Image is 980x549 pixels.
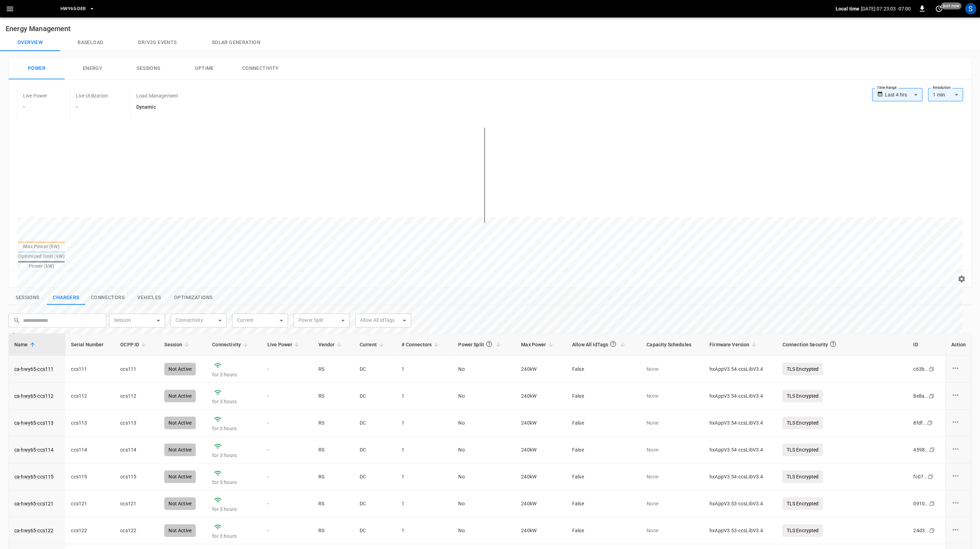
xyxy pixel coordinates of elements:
p: for 3 hours [212,479,256,486]
div: Connection Security [782,338,838,351]
button: show latest sessions [8,290,47,305]
a: ca-hwy65-ccs112 [14,392,53,399]
button: Dr/V2G events [121,34,194,51]
div: 1 min [928,88,963,101]
td: 1 [396,436,453,463]
p: TLS Encrypted [782,470,823,483]
span: Power Split [458,338,503,351]
div: Not Active [164,470,196,483]
td: 240 kW [516,463,567,490]
td: hxAppV3.54-ccsLibV3.4 [704,436,777,463]
a: ca-hwy65-ccs122 [14,527,53,534]
td: RS [313,517,354,544]
p: Load Management [136,92,178,99]
td: ccs122 [115,517,159,544]
th: Serial Number [65,333,115,356]
span: just now [941,2,961,9]
div: charge point options [951,364,966,374]
label: Resolution [933,85,950,91]
p: TLS Encrypted [782,497,823,510]
td: ccs114 [115,436,159,463]
td: DC [354,490,396,517]
td: ccs121 [115,490,159,517]
button: show latest charge points [47,290,85,305]
div: charge point options [951,525,966,536]
p: None [647,500,698,507]
p: [DATE] 07:23:03 -07:00 [861,5,911,12]
span: Connectivity [212,340,250,349]
p: None [647,446,698,453]
td: No [453,463,516,490]
button: Uptime [176,57,232,80]
div: 0910 ... [913,500,929,507]
span: Live Power [267,340,302,349]
p: None [647,527,698,534]
p: for 3 hours [212,452,256,459]
td: RS [313,463,354,490]
td: DC [354,436,396,463]
span: OCPP ID [120,340,148,349]
button: Power [9,57,65,80]
span: Firmware Version [709,340,758,349]
td: hxAppV3.53-ccsLibV3.4 [704,517,777,544]
p: Live Utilization [76,92,108,99]
td: ccs122 [65,517,115,544]
td: 1 [396,463,453,490]
td: No [453,490,516,517]
td: - [262,463,313,490]
a: ca-hwy65-ccs121 [14,500,53,507]
button: Connectivity [232,57,288,80]
td: - [262,436,313,463]
div: profile-icon [965,3,976,14]
p: for 3 hours [212,506,256,513]
span: # Connectors [402,340,441,349]
td: No [453,436,516,463]
a: ca-hwy65-ccs113 [14,419,53,426]
div: copy [929,446,936,454]
div: copy [927,473,934,481]
p: None [647,473,698,480]
div: Last 4 hrs [885,88,922,101]
div: copy [929,527,936,534]
td: ccs115 [115,463,159,490]
button: show latest connectors [85,290,130,305]
p: Live Power [23,92,48,99]
div: charge point options [951,418,966,428]
div: Not Active [164,443,196,456]
td: No [453,517,516,544]
td: 240 kW [516,436,567,463]
td: - [262,517,313,544]
div: charge point options [951,471,966,482]
div: Not Active [164,497,196,510]
div: copy [929,500,936,507]
td: 1 [396,517,453,544]
button: show latest vehicles [130,290,168,305]
td: False [567,436,641,463]
td: - [262,490,313,517]
td: 1 [396,490,453,517]
td: RS [313,490,354,517]
span: Max Power [521,340,555,349]
p: for 3 hours [212,533,256,540]
td: RS [313,436,354,463]
span: HWY65-DER [60,5,86,13]
div: charge point options [951,391,966,401]
h6: - [76,103,108,111]
td: ccs115 [65,463,115,490]
div: charge point options [951,445,966,455]
h6: Dynamic [136,103,178,111]
span: Allow All IdTags [572,338,627,351]
td: 240 kW [516,517,567,544]
button: set refresh interval [933,3,944,14]
div: fc07 ... [913,473,928,480]
td: hxAppV3.54-ccsLibV3.4 [704,463,777,490]
span: Vendor [318,340,344,349]
button: Baseload [60,34,121,51]
label: Time Range [877,85,896,91]
td: DC [354,463,396,490]
td: False [567,490,641,517]
span: Current [360,340,386,349]
th: ID [908,333,945,356]
button: HWY65-DER [58,2,98,16]
td: False [567,517,641,544]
